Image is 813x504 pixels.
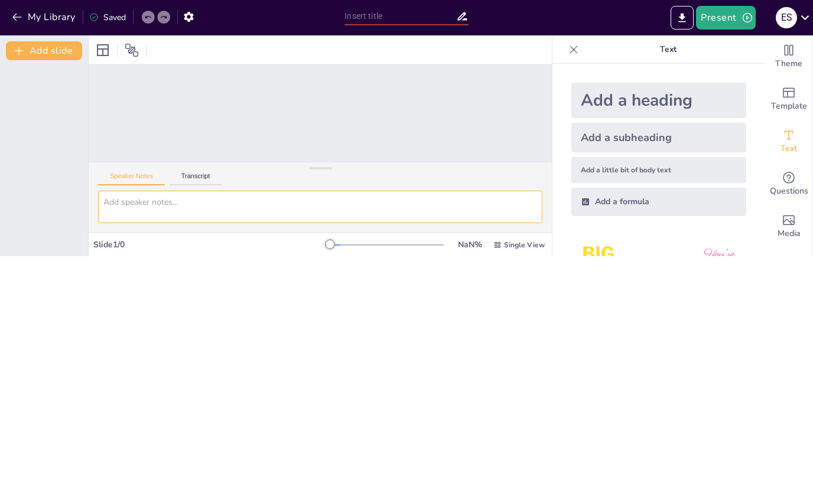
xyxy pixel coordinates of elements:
[170,172,222,185] button: Transcript
[9,8,80,27] button: My Library
[696,6,755,30] button: Present
[776,6,797,30] button: E S
[93,239,330,250] div: Slide 1 / 0
[765,248,812,290] div: Add charts and graphs
[504,240,545,250] span: Single View
[765,78,812,120] div: Add ready made slides
[781,142,797,155] span: Text
[765,35,812,78] div: Change the overall theme
[778,227,801,240] span: Media
[765,163,812,205] div: Get real-time input from your audience
[344,8,456,25] input: Insert title
[89,12,126,23] div: Saved
[765,120,812,163] div: Add text boxes
[571,83,746,118] div: Add a heading
[771,100,807,113] span: Template
[571,235,626,290] img: 1.jpeg
[93,41,112,60] div: Layout
[571,188,746,216] div: Add a formula
[691,235,746,290] img: 3.jpeg
[456,239,484,250] div: NaN %
[571,157,746,183] div: Add a little bit of body text
[770,185,808,198] span: Questions
[775,57,802,70] span: Theme
[671,6,694,30] button: Export to PowerPoint
[98,172,165,185] button: Speaker Notes
[765,205,812,248] div: Add images, graphics, shapes or video
[583,35,753,64] p: Text
[776,7,797,28] div: E S
[6,41,82,60] button: Add slide
[571,123,746,152] div: Add a subheading
[125,43,139,57] span: Position
[631,235,686,290] img: 2.jpeg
